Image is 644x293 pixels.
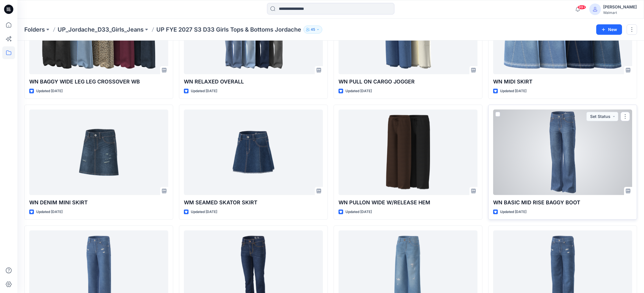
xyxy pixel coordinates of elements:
[577,5,586,10] span: 99+
[345,88,372,94] p: Updated [DATE]
[596,24,622,35] button: New
[593,7,597,12] svg: avatar
[339,199,477,207] p: WN PULLON WIDE W/RELEASE HEM
[184,78,323,86] p: WN RELAXED OVERALL
[303,26,322,34] button: 45
[339,110,477,195] a: WN PULLON WIDE W/RELEASE HEM
[500,209,526,215] p: Updated [DATE]
[339,78,477,86] p: WN PULL ON CARGO JOGGER
[184,199,323,207] p: WM SEAMED SKATOR SKIRT
[24,26,45,34] a: Folders
[58,26,144,34] a: UP_Jordache_D33_Girls_Jeans
[29,199,168,207] p: WN DENIM MINI SKIRT
[603,3,637,10] div: [PERSON_NAME]
[191,209,217,215] p: Updated [DATE]
[311,26,315,33] p: 45
[36,88,63,94] p: Updated [DATE]
[493,199,632,207] p: WN BASIC MID RISE BAGGY BOOT
[184,110,323,195] a: WM SEAMED SKATOR SKIRT
[603,10,637,15] div: Walmart
[36,209,63,215] p: Updated [DATE]
[493,110,632,195] a: WN BASIC MID RISE BAGGY BOOT
[29,78,168,86] p: WN BAGGY WIDE LEG LEG CROSSOVER WB
[29,110,168,195] a: WN DENIM MINI SKIRT
[500,88,526,94] p: Updated [DATE]
[493,78,632,86] p: WN MIDI SKIRT
[191,88,217,94] p: Updated [DATE]
[156,26,301,34] p: UP FYE 2027 S3 D33 Girls Tops & Bottoms Jordache
[345,209,372,215] p: Updated [DATE]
